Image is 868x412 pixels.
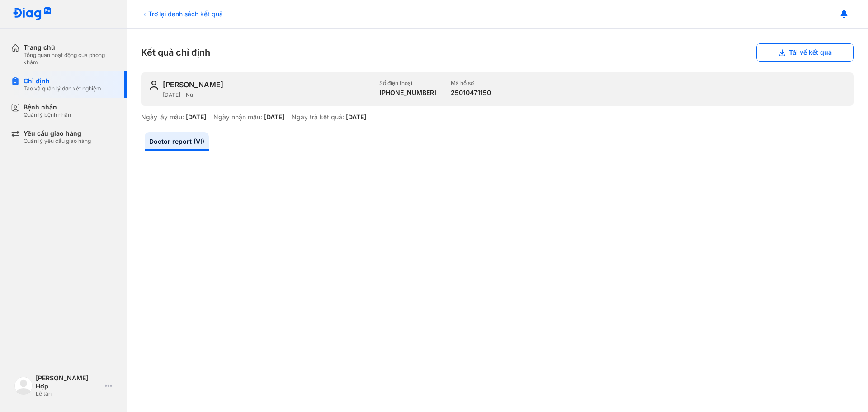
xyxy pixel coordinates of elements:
div: Tổng quan hoạt động của phòng khám [24,52,116,66]
div: [DATE] [264,113,284,121]
div: [DATE] [346,113,366,121]
div: Quản lý yêu cầu giao hàng [24,137,91,145]
div: Ngày lấy mẫu: [141,113,184,121]
div: Trang chủ [24,43,116,52]
div: Mã hồ sơ [451,80,491,87]
div: Ngày trả kết quả: [292,113,344,121]
div: [PHONE_NUMBER] [379,89,436,97]
div: Chỉ định [24,77,101,85]
div: Số điện thoại [379,80,436,87]
div: Trở lại danh sách kết quả [141,9,223,19]
button: Tải về kết quả [756,43,854,62]
div: Bệnh nhân [24,103,71,111]
div: [DATE] [186,113,206,121]
a: Doctor report (VI) [145,132,209,151]
div: [PERSON_NAME] Hợp [36,374,101,390]
div: Kết quả chỉ định [141,43,854,62]
div: [DATE] - Nữ [163,91,372,99]
img: logo [14,377,33,395]
div: Quản lý bệnh nhân [24,111,71,118]
div: [PERSON_NAME] [163,80,223,90]
div: Yêu cầu giao hàng [24,129,91,137]
div: Tạo và quản lý đơn xét nghiệm [24,85,101,92]
img: logo [13,7,52,21]
div: Ngày nhận mẫu: [213,113,262,121]
div: 25010471150 [451,89,491,97]
div: Lễ tân [36,390,101,398]
img: user-icon [148,80,159,90]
